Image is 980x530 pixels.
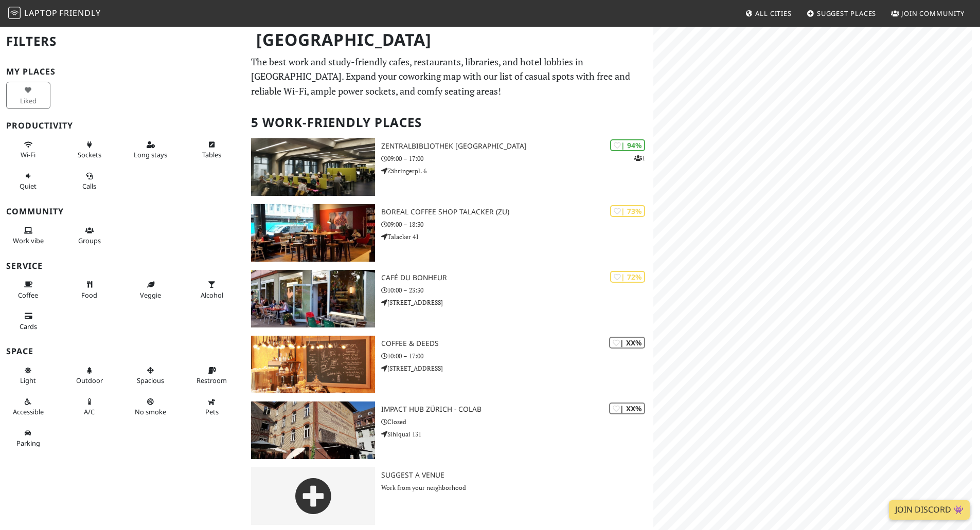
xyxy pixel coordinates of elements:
[381,232,653,242] p: Talacker 41
[248,26,651,54] h1: [GEOGRAPHIC_DATA]
[6,362,50,389] button: Light
[197,376,227,385] span: Restroom
[245,336,653,393] a: Coffee & Deeds | XX% Coffee & Deeds 10:00 – 17:00 [STREET_ADDRESS]
[6,425,50,452] button: Parking
[190,276,234,303] button: Alcohol
[6,26,239,57] h2: Filters
[381,154,653,163] p: 09:00 – 17:00
[67,393,112,421] button: A/C
[135,407,166,416] span: Smoke free
[381,483,653,492] p: Work from your neighborhood
[251,401,375,459] img: Impact Hub Zürich - Colab
[6,136,50,163] button: Wi-Fi
[20,376,36,385] span: Natural light
[134,150,167,159] span: Long stays
[129,136,173,163] button: Long stays
[67,222,112,249] button: Groups
[16,438,40,448] span: Parking
[245,401,653,459] a: Impact Hub Zürich - Colab | XX% Impact Hub Zürich - Colab Closed Sihlquai 131
[76,376,103,385] span: Outdoor area
[205,407,219,416] span: Pet friendly
[6,261,239,271] h3: Service
[245,467,653,525] a: Suggest a Venue Work from your neighborhood
[6,393,50,421] button: Accessible
[610,139,645,151] div: | 94%
[251,107,647,138] h2: 5 Work-Friendly Places
[381,142,653,151] h3: Zentralbibliothek [GEOGRAPHIC_DATA]
[381,208,653,216] h3: Boreal Coffee Shop Talacker (ZU)
[245,204,653,262] a: Boreal Coffee Shop Talacker (ZU) | 73% Boreal Coffee Shop Talacker (ZU) 09:00 – 18:30 Talacker 41
[190,362,234,389] button: Restroom
[251,270,375,327] img: Café du Bonheur
[6,207,239,216] h3: Community
[67,362,112,389] button: Outdoor
[381,417,653,427] p: Closed
[381,273,653,282] h3: Café du Bonheur
[251,54,647,99] p: The best work and study-friendly cafes, restaurants, libraries, and hotel lobbies in [GEOGRAPHIC_...
[741,4,796,23] a: All Cities
[129,393,173,421] button: No smoke
[381,166,653,176] p: Zähringerpl. 6
[13,236,44,245] span: People working
[251,138,375,196] img: Zentralbibliothek Zürich
[6,222,50,249] button: Work vibe
[137,376,164,385] span: Spacious
[887,4,969,23] a: Join Community
[381,220,653,229] p: 09:00 – 18:30
[381,471,653,480] h3: Suggest a Venue
[8,7,21,19] img: LaptopFriendly
[803,4,881,23] a: Suggest Places
[190,136,234,163] button: Tables
[24,7,58,19] span: Laptop
[82,181,96,191] span: Video/audio calls
[6,346,239,356] h3: Space
[129,362,173,389] button: Spacious
[245,270,653,327] a: Café du Bonheur | 72% Café du Bonheur 10:00 – 23:30 [STREET_ADDRESS]
[21,150,35,159] span: Stable Wi-Fi
[634,153,645,163] p: 1
[20,322,37,331] span: Credit cards
[381,363,653,373] p: [STREET_ADDRESS]
[251,336,375,393] img: Coffee & Deeds
[20,181,37,191] span: Quiet
[67,276,112,303] button: Food
[201,290,223,300] span: Alcohol
[6,121,239,131] h3: Productivity
[190,393,234,421] button: Pets
[381,405,653,414] h3: Impact Hub Zürich - Colab
[251,204,375,262] img: Boreal Coffee Shop Talacker (ZU)
[901,9,965,18] span: Join Community
[610,271,645,283] div: | 72%
[251,467,375,525] img: gray-place-d2bdb4477600e061c01bd816cc0f2ef0cfcb1ca9e3ad78868dd16fb2af073a21.png
[84,407,95,416] span: Air conditioned
[609,337,645,349] div: | XX%
[140,290,161,300] span: Veggie
[609,403,645,414] div: | XX%
[129,276,173,303] button: Veggie
[202,150,221,159] span: Work-friendly tables
[381,351,653,361] p: 10:00 – 17:00
[381,429,653,439] p: Sihlquai 131
[6,168,50,195] button: Quiet
[755,9,792,18] span: All Cities
[6,67,239,77] h3: My Places
[817,9,877,18] span: Suggest Places
[78,236,101,245] span: Group tables
[381,339,653,348] h3: Coffee & Deeds
[78,150,101,159] span: Power sockets
[13,407,44,416] span: Accessible
[67,168,112,195] button: Calls
[381,298,653,307] p: [STREET_ADDRESS]
[6,276,50,303] button: Coffee
[610,205,645,217] div: | 73%
[889,500,970,520] a: Join Discord 👾
[81,290,97,300] span: Food
[245,138,653,196] a: Zentralbibliothek Zürich | 94% 1 Zentralbibliothek [GEOGRAPHIC_DATA] 09:00 – 17:00 Zähringerpl. 6
[67,136,112,163] button: Sockets
[59,7,100,19] span: Friendly
[6,307,50,335] button: Cards
[381,285,653,295] p: 10:00 – 23:30
[8,5,101,23] a: LaptopFriendly LaptopFriendly
[18,290,38,300] span: Coffee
